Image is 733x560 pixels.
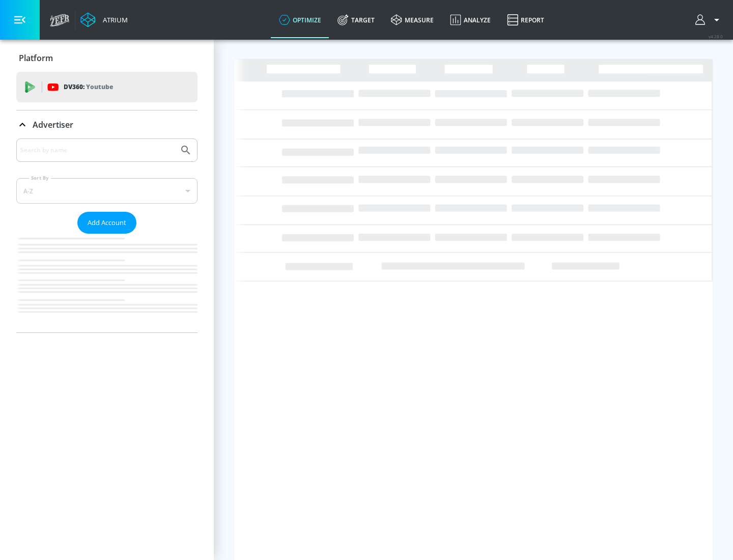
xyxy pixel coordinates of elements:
a: Target [329,2,383,38]
p: Advertiser [33,119,73,130]
a: Report [499,2,552,38]
a: Atrium [80,12,128,27]
button: Add Account [77,212,136,234]
p: DV360: [64,81,113,93]
div: A-Z [16,178,198,204]
p: Platform [19,52,53,64]
div: DV360: Youtube [16,72,198,102]
div: Platform [16,44,198,72]
span: Add Account [88,217,126,229]
a: measure [383,2,442,38]
nav: list of Advertiser [16,234,198,332]
span: v 4.28.0 [709,34,723,39]
a: optimize [271,2,329,38]
input: Search by name [20,144,175,157]
p: Youtube [86,81,113,92]
div: Advertiser [16,138,198,332]
a: Analyze [442,2,499,38]
label: Sort By [29,175,51,181]
div: Atrium [99,15,128,24]
div: Advertiser [16,110,198,139]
